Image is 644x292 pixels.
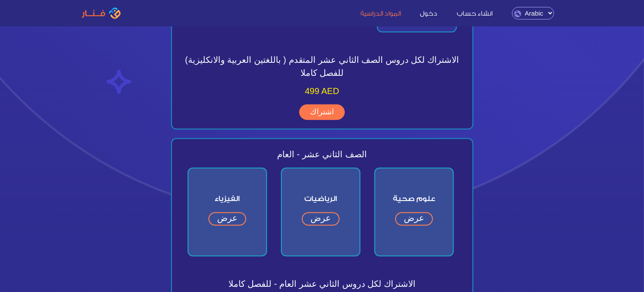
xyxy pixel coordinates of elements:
a: عرض [395,212,433,226]
span: الاشتراك لكل دروس الصف الثاني عشر المتقدم ( باللغتين العربية والانكليزية) للفصل كاملا [181,50,464,83]
a: انشاء حساب [448,8,501,17]
span: الفيزياء [188,186,266,211]
a: دخول [412,8,446,17]
a: المواد الدراسية [352,8,410,17]
a: عرض [302,212,340,226]
span: الرياضيات [282,186,360,211]
a: اشتراك [299,104,345,120]
span: علوم صحية [375,186,453,211]
span: 499 AED [305,86,339,96]
a: عرض [208,212,246,226]
img: language.png [514,10,521,17]
span: الصف الثاني عشر - العام [181,148,464,161]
